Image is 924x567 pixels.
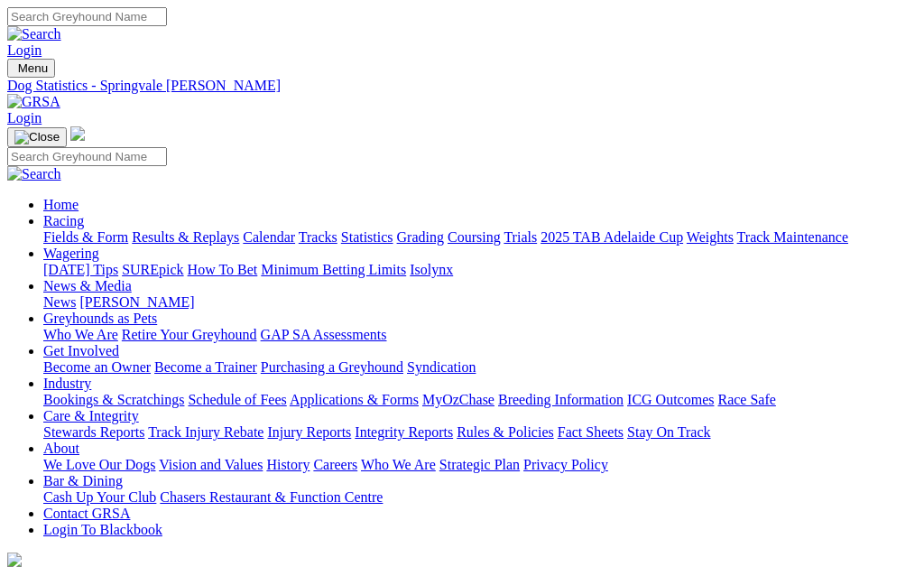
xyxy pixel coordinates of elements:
[43,229,917,246] div: Racing
[361,457,436,472] a: Who We Are
[43,489,156,505] a: Cash Up Your Club
[541,229,683,245] a: 2025 TAB Adelaide Cup
[299,229,337,245] a: Tracks
[355,424,453,440] a: Integrity Reports
[43,262,118,277] a: [DATE] Tips
[267,424,351,440] a: Injury Reports
[43,359,917,376] div: Get Involved
[43,294,917,311] div: News & Media
[43,294,76,310] a: News
[627,424,710,440] a: Stay On Track
[627,392,714,407] a: ICG Outcomes
[43,376,91,391] a: Industry
[43,262,917,278] div: Wagering
[448,229,501,245] a: Coursing
[717,392,775,407] a: Race Safe
[7,26,61,42] img: Search
[43,213,84,228] a: Racing
[7,94,60,110] img: GRSA
[7,166,61,182] img: Search
[558,424,624,440] a: Fact Sheets
[70,126,85,141] img: logo-grsa-white.png
[148,424,263,440] a: Track Injury Rebate
[43,473,123,488] a: Bar & Dining
[290,392,419,407] a: Applications & Forms
[188,392,286,407] a: Schedule of Fees
[43,327,118,342] a: Who We Are
[457,424,554,440] a: Rules & Policies
[79,294,194,310] a: [PERSON_NAME]
[439,457,520,472] a: Strategic Plan
[159,457,263,472] a: Vision and Values
[7,42,42,58] a: Login
[687,229,734,245] a: Weights
[7,7,167,26] input: Search
[14,130,60,144] img: Close
[122,327,257,342] a: Retire Your Greyhound
[523,457,608,472] a: Privacy Policy
[43,522,162,537] a: Login To Blackbook
[43,392,184,407] a: Bookings & Scratchings
[243,229,295,245] a: Calendar
[43,197,79,212] a: Home
[7,78,917,94] a: Dog Statistics - Springvale [PERSON_NAME]
[43,424,144,440] a: Stewards Reports
[43,424,917,441] div: Care & Integrity
[43,246,99,261] a: Wagering
[43,506,130,521] a: Contact GRSA
[132,229,239,245] a: Results & Replays
[422,392,494,407] a: MyOzChase
[498,392,624,407] a: Breeding Information
[43,327,917,343] div: Greyhounds as Pets
[43,278,132,293] a: News & Media
[261,327,387,342] a: GAP SA Assessments
[43,392,917,408] div: Industry
[154,359,257,375] a: Become a Trainer
[407,359,476,375] a: Syndication
[397,229,444,245] a: Grading
[341,229,393,245] a: Statistics
[43,489,917,506] div: Bar & Dining
[18,61,48,75] span: Menu
[313,457,357,472] a: Careers
[7,127,67,147] button: Toggle navigation
[43,311,157,326] a: Greyhounds as Pets
[7,147,167,166] input: Search
[43,457,917,473] div: About
[7,59,55,78] button: Toggle navigation
[43,343,119,358] a: Get Involved
[261,359,403,375] a: Purchasing a Greyhound
[188,262,258,277] a: How To Bet
[7,110,42,125] a: Login
[43,441,79,456] a: About
[122,262,183,277] a: SUREpick
[410,262,453,277] a: Isolynx
[43,408,139,423] a: Care & Integrity
[737,229,848,245] a: Track Maintenance
[43,229,128,245] a: Fields & Form
[160,489,383,505] a: Chasers Restaurant & Function Centre
[261,262,406,277] a: Minimum Betting Limits
[504,229,537,245] a: Trials
[43,457,155,472] a: We Love Our Dogs
[43,359,151,375] a: Become an Owner
[266,457,310,472] a: History
[7,553,22,567] img: logo-grsa-white.png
